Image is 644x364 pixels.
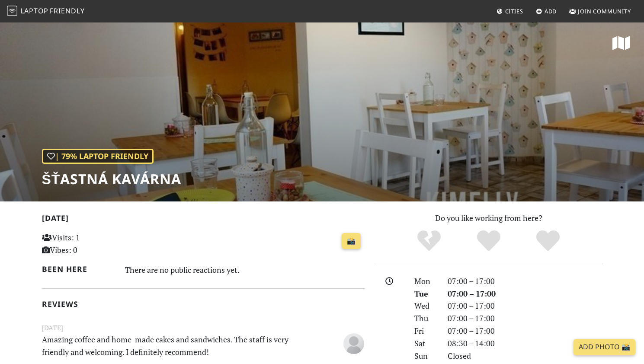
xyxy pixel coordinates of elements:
[399,229,459,253] div: No
[409,275,442,287] div: Mon
[7,4,85,19] a: LaptopFriendly LaptopFriendly
[442,337,608,350] div: 08:30 – 14:00
[20,6,48,16] span: Laptop
[442,275,608,287] div: 07:00 – 17:00
[342,233,361,249] a: 📸
[125,263,365,277] div: There are no public reactions yet.
[493,3,527,19] a: Cities
[409,300,442,312] div: Wed
[505,7,523,15] span: Cities
[459,229,519,253] div: Yes
[442,325,608,337] div: 07:00 – 17:00
[409,325,442,337] div: Fri
[42,300,365,309] h2: Reviews
[42,231,143,256] p: Visits: 1 Vibes: 0
[409,337,442,350] div: Sat
[409,287,442,300] div: Tue
[343,338,364,348] span: Anonymous
[409,350,442,362] div: Sun
[37,322,370,333] small: [DATE]
[42,214,365,226] h2: [DATE]
[375,212,602,224] p: Do you like working from here?
[566,3,634,19] a: Join Community
[409,312,442,325] div: Thu
[50,6,84,16] span: Friendly
[545,7,557,15] span: Add
[343,333,364,354] img: blank-535327c66bd565773addf3077783bbfce4b00ec00e9fd257753287c682c7fa38.png
[518,229,578,253] div: Definitely!
[574,339,635,355] a: Add Photo 📸
[37,333,314,358] p: Amazing coffee and home-made cakes and sandwiches. The staff is very friendly and welcoming. I de...
[578,7,631,15] span: Join Community
[7,6,17,16] img: LaptopFriendly
[532,3,561,19] a: Add
[442,350,608,362] div: Closed
[442,287,608,300] div: 07:00 – 17:00
[442,300,608,312] div: 07:00 – 17:00
[42,265,115,274] h2: Been here
[442,312,608,325] div: 07:00 – 17:00
[42,171,182,187] h1: Šťastná Kavárna
[42,149,154,164] div: | 79% Laptop Friendly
